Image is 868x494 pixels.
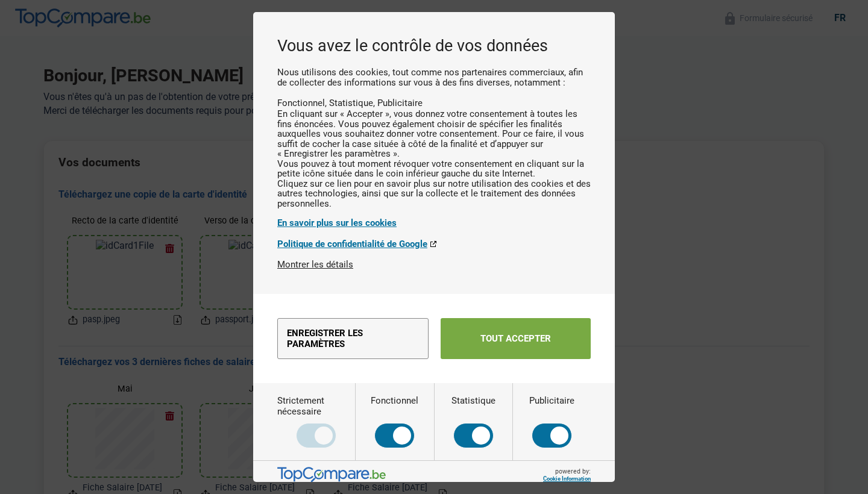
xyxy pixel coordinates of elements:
img: logo [277,467,386,483]
label: Strictement nécessaire [277,395,355,448]
label: Statistique [451,395,495,448]
button: Tout accepter [441,318,591,359]
li: Fonctionnel [277,98,329,108]
li: Statistique [329,98,377,108]
button: Enregistrer les paramètres [277,318,429,359]
button: Montrer les détails [277,259,353,270]
li: Publicitaire [377,98,423,108]
div: Nous utilisons des cookies, tout comme nos partenaires commerciaux, afin de collecter des informa... [277,67,591,259]
a: Politique de confidentialité de Google [277,239,591,249]
a: En savoir plus sur les cookies [277,217,591,228]
span: powered by: [543,467,591,482]
label: Publicitaire [529,395,574,448]
h2: Vous avez le contrôle de vos données [277,36,591,55]
label: Fonctionnel [371,395,418,448]
a: Cookie Information [543,475,591,482]
div: menu [253,294,615,383]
